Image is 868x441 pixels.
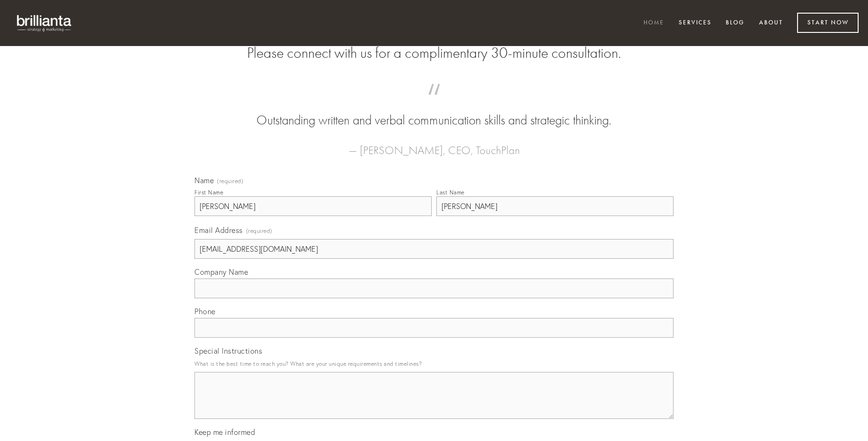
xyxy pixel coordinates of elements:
[194,176,214,185] span: Name
[797,13,859,33] a: Start Now
[436,189,465,196] div: Last Name
[194,357,674,370] p: What is the best time to reach you? What are your unique requirements and timelines?
[209,93,659,130] blockquote: Outstanding written and verbal communication skills and strategic thinking.
[194,225,243,235] span: Email Address
[720,15,751,31] a: Blog
[194,427,255,437] span: Keep me informed
[753,15,789,31] a: About
[194,189,223,196] div: First Name
[194,44,674,62] h2: Please connect with us for a complimentary 30-minute consultation.
[209,130,659,160] figcaption: — [PERSON_NAME], CEO, TouchPlan
[673,15,718,31] a: Services
[194,307,216,316] span: Phone
[209,93,659,111] span: “
[194,267,248,277] span: Company Name
[194,346,262,356] span: Special Instructions
[246,224,272,237] span: (required)
[637,15,670,31] a: Home
[9,9,80,37] img: brillianta - research, strategy, marketing
[217,178,243,184] span: (required)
